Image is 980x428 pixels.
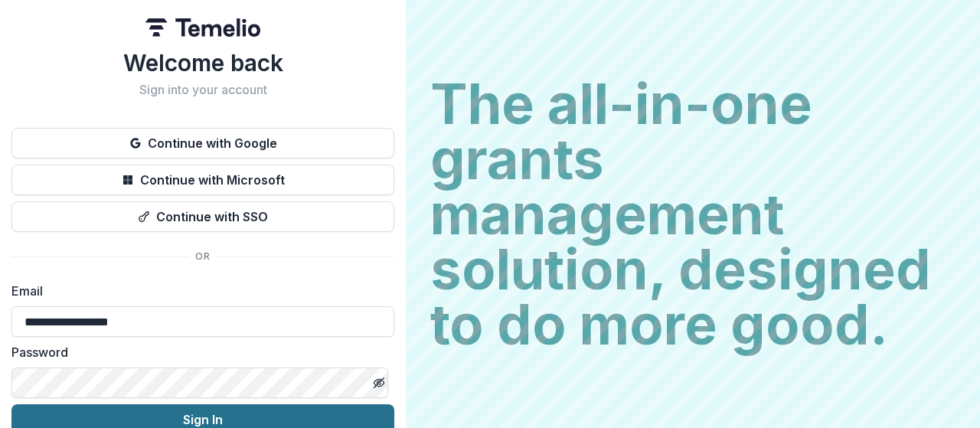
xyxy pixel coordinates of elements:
[11,343,385,361] label: Password
[11,49,394,77] h1: Welcome back
[11,83,394,97] h2: Sign into your account
[145,18,260,37] img: Temelio
[11,201,394,232] button: Continue with SSO
[11,282,385,300] label: Email
[11,128,394,158] button: Continue with Google
[11,165,394,195] button: Continue with Microsoft
[367,371,391,395] button: Toggle password visibility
